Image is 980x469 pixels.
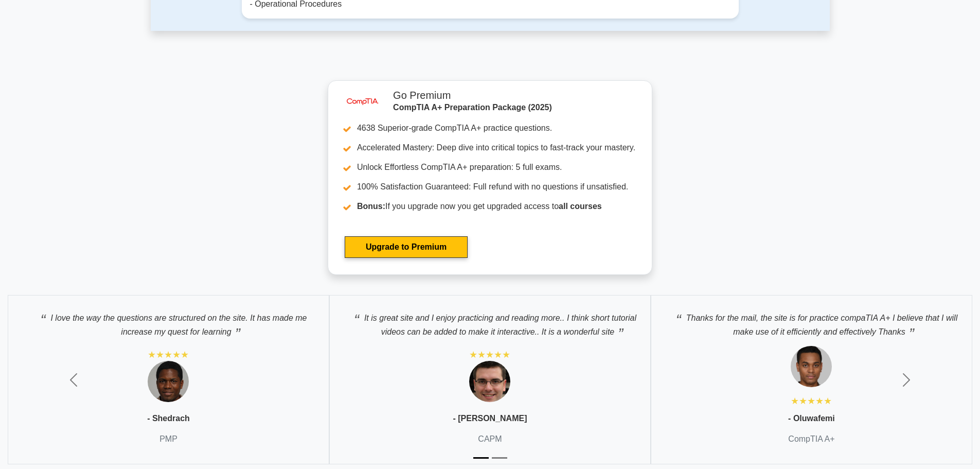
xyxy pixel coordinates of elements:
[453,412,527,425] p: - [PERSON_NAME]
[788,433,834,445] p: CompTIA A+
[662,306,961,338] p: Thanks for the mail, the site is for practice compaTIA A+ I believe that I will make use of it ef...
[19,306,318,338] p: I love the way the questions are structured on the site. It has made me increase my quest for lea...
[147,412,190,425] p: - Shedrach
[469,361,510,402] img: Testimonial 1
[469,349,510,361] div: ★★★★★
[148,361,189,402] img: Testimonial 1
[791,395,832,407] div: ★★★★★
[473,452,489,464] button: Slide 1
[492,452,507,464] button: Slide 2
[345,236,468,258] a: Upgrade to Premium
[478,433,502,445] p: CAPM
[791,346,832,387] img: Testimonial 1
[159,433,177,445] p: PMP
[788,412,835,425] p: - Oluwafemi
[148,349,189,361] div: ★★★★★
[340,306,640,338] p: It is great site and I enjoy practicing and reading more.. I think short tutorial videos can be a...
